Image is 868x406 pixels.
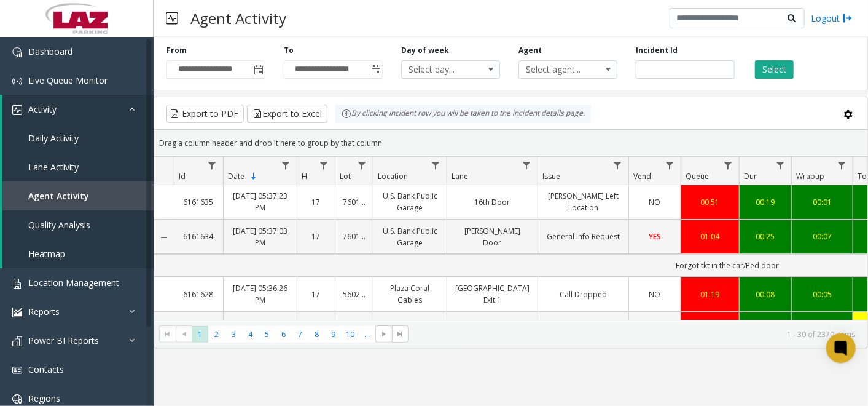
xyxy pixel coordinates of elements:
a: Agent Activity [2,181,154,210]
span: Queue [686,171,709,181]
a: 6161635 [181,196,216,208]
a: 17 [305,196,327,208]
a: Call Dropped [545,289,621,300]
div: Drag a column header and drop it here to group by that column [154,132,867,154]
a: Activity [2,95,154,124]
span: Page 6 [275,326,292,343]
a: 760140 [343,231,366,242]
span: Go to the next page [379,329,389,339]
a: U.S. Bank Public Garage [381,190,439,213]
img: 'icon' [12,105,22,115]
span: Page 1 [192,326,208,343]
img: infoIcon.svg [342,109,351,119]
span: Toggle popup [251,61,265,78]
span: Wrapup [796,171,824,181]
a: [GEOGRAPHIC_DATA] Exit 1 [455,282,530,306]
span: Quality Analysis [28,219,90,231]
span: Regions [28,392,60,404]
span: YES [649,231,661,242]
a: Motor Mart Garage [381,317,439,341]
span: Sortable [249,172,259,181]
span: Contacts [28,364,64,375]
img: 'icon' [12,76,22,86]
span: NO [649,197,661,207]
label: To [284,45,294,56]
a: 6161628 [181,289,216,300]
a: 6161634 [181,231,216,242]
a: 16th Door [455,196,530,208]
div: 00:25 [747,231,784,242]
span: Select agent... [519,61,597,78]
div: By clicking Incident row you will be taken to the incident details page. [335,105,591,123]
a: Id Filter Menu [204,157,221,173]
img: 'icon' [12,308,22,317]
span: Page 5 [259,326,275,343]
span: Dur [744,171,757,181]
span: Page 11 [359,326,375,343]
div: Data table [154,157,867,320]
a: U.S. Bank Public Garage [381,225,439,249]
span: Page 7 [292,326,308,343]
h3: Agent Activity [184,3,292,33]
span: Agent Activity [28,190,89,202]
span: Activity [28,103,57,115]
span: Date [228,171,244,181]
a: [DATE] 05:37:23 PM [231,190,289,213]
img: 'icon' [12,47,22,57]
span: Location Management [28,277,119,289]
a: [PERSON_NAME] Door [455,225,530,249]
img: 'icon' [12,394,22,404]
span: NO [649,289,661,300]
span: Page 8 [308,326,325,343]
button: Select [755,60,794,79]
a: [DATE] 05:37:03 PM [231,225,289,249]
img: logout [843,12,853,25]
a: [PERSON_NAME] Left Location [545,190,621,213]
span: Lane [452,171,468,181]
button: Export to PDF [166,105,244,123]
span: Reports [28,306,60,317]
span: Power BI Reports [28,335,99,346]
a: Daily Activity [2,124,154,153]
span: Heatmap [28,248,65,260]
a: 00:07 [799,231,845,242]
a: Quality Analysis [2,210,154,239]
img: 'icon' [12,336,22,346]
span: Go to the last page [396,329,405,339]
div: 00:01 [799,196,845,208]
a: 760140 [343,196,366,208]
span: Go to the last page [392,325,409,343]
label: From [166,45,187,56]
a: [DATE] 05:35:13 PM [231,317,289,341]
img: 'icon' [12,365,22,375]
span: Location [378,171,408,181]
a: Heatmap [2,239,154,268]
span: Issue [542,171,560,181]
div: 00:19 [747,196,784,208]
span: Lot [340,171,351,181]
a: NO [636,196,673,208]
button: Export to Excel [247,105,327,123]
a: Vend Filter Menu [662,157,678,173]
a: Dur Filter Menu [772,157,789,173]
a: 560236 [343,289,366,300]
div: 00:08 [747,289,784,300]
a: Lane Activity [2,153,154,181]
span: Toggle popup [369,61,382,78]
span: Live Queue Monitor [28,74,108,86]
a: Logout [811,12,853,25]
a: 01:04 [689,231,732,242]
label: Incident Id [636,45,678,56]
a: Date Filter Menu [278,157,294,173]
label: Agent [518,45,542,56]
span: Lane Activity [28,161,79,173]
span: Id [179,171,186,181]
a: General Info Request [545,231,621,242]
span: Page 4 [242,326,259,343]
a: Issue Filter Menu [609,157,626,173]
a: Collapse Details [154,233,174,242]
span: Select day... [402,61,480,78]
a: Lane Filter Menu [518,157,535,173]
a: Plaza Coral Gables [381,282,439,306]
